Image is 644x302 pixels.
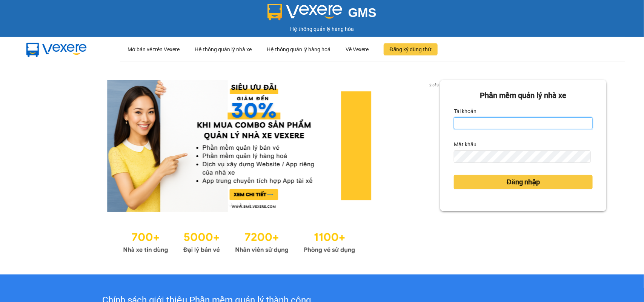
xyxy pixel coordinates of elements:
div: Phần mềm quản lý nhà xe [454,90,593,101]
span: Đăng nhập [507,177,540,187]
img: logo 2 [267,4,342,20]
button: next slide / item [430,80,440,212]
span: Đăng ký dùng thử [390,45,432,54]
input: Mật khẩu [454,150,590,162]
div: Mở bán vé trên Vexere [128,37,180,61]
label: Tài khoản [454,105,476,117]
li: slide item 3 [247,203,250,206]
img: Statistics.png [123,227,355,256]
a: GMS [267,11,377,17]
p: 2 of 3 [427,80,440,90]
div: Hệ thống quản lý hàng hoá [267,37,330,61]
li: slide item 1 [229,203,232,206]
button: previous slide / item [38,80,48,212]
label: Mật khẩu [454,138,476,150]
div: Hệ thống quản lý hàng hóa [2,25,642,33]
button: Đăng nhập [454,175,593,189]
button: Đăng ký dùng thử [384,43,438,55]
img: mbUUG5Q.png [19,37,94,62]
input: Tài khoản [454,117,593,129]
li: slide item 2 [238,203,241,206]
span: GMS [348,6,377,20]
div: Hệ thống quản lý nhà xe [195,37,252,61]
div: Về Vexere [346,37,369,61]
